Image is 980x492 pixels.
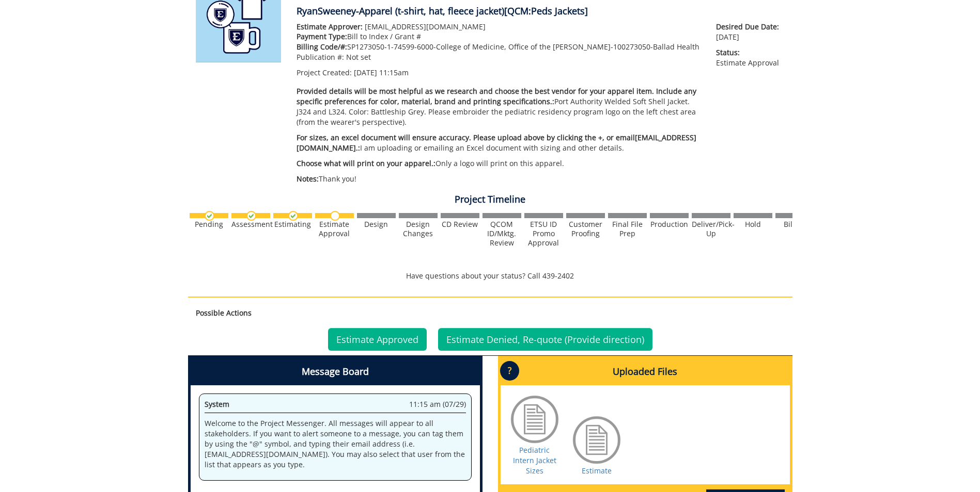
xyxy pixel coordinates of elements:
div: Billing [775,220,814,229]
div: Deliver/Pick-Up [692,220,730,238]
img: checkmark [288,211,298,221]
span: Estimate Approver: [297,22,363,31]
p: [DATE] [716,22,784,42]
p: ? [500,361,519,381]
span: Status: [716,47,784,58]
p: Bill to Index / Grant # [297,31,701,42]
span: Choose what will print on your apparel.: [297,158,435,168]
span: 11:15 am (07/29) [409,399,466,409]
a: Estimate Denied, Re-quote (Provide direction) [438,328,652,351]
a: Pediatric Intern Jacket Sizes [513,445,556,475]
span: [QCM:Peds Jackets] [504,5,588,17]
p: I am uploading or emailing an Excel document with sizing and other details. [297,133,701,153]
h4: Message Board [191,358,480,385]
span: Notes: [297,174,319,184]
h4: Uploaded Files [501,358,790,385]
p: SP1273050-1-74599-6000-College of Medicine, Office of the [PERSON_NAME]-100273050-Ballad Health [297,42,701,52]
div: Estimate Approval [315,220,354,238]
div: QCOM ID/Mktg. Review [483,220,521,248]
span: System [205,399,229,409]
span: Not set [346,52,371,62]
span: For sizes, an excel document will ensure accuracy. Please upload above by clicking the +, or emai... [297,133,696,153]
div: Estimating [273,220,312,229]
div: Production [650,220,689,229]
p: Welcome to the Project Messenger. All messages will appear to all stakeholders. If you want to al... [205,418,466,470]
p: Port Authority Welded Soft Shell Jacket. J324 and L324. Color: Battleship Grey. Please embroider ... [297,86,701,127]
p: Only a logo will print on this apparel. [297,158,701,169]
img: checkmark [205,211,214,221]
span: Project Created: [297,68,352,77]
p: Thank you! [297,174,701,184]
a: Estimate [582,466,612,475]
div: ETSU ID Promo Approval [524,220,563,248]
div: Customer Proofing [566,220,605,238]
span: Billing Code/#: [297,42,347,52]
div: Pending [190,220,228,229]
p: Have questions about your status? Call 439-2402 [188,271,792,281]
div: Design Changes [399,220,438,238]
img: checkmark [246,211,256,221]
span: Desired Due Date: [716,22,784,32]
div: Design [357,220,396,229]
div: Final File Prep [608,220,647,238]
h4: Project Timeline [188,194,792,205]
div: Assessment [231,220,270,229]
strong: Possible Actions [196,308,252,318]
h4: RyanSweeney-Apparel (t-shirt, hat, fleece jacket) [297,6,785,17]
span: Publication #: [297,52,344,62]
span: Payment Type: [297,31,347,41]
img: no [330,211,340,221]
p: Estimate Approval [716,47,784,68]
div: Hold [734,220,772,229]
span: [DATE] 11:15am [354,68,409,77]
p: [EMAIL_ADDRESS][DOMAIN_NAME] [297,22,701,32]
a: Estimate Approved [328,328,427,351]
span: Provided details will be most helpful as we research and choose the best vendor for your apparel ... [297,86,696,106]
div: CD Review [441,220,479,229]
